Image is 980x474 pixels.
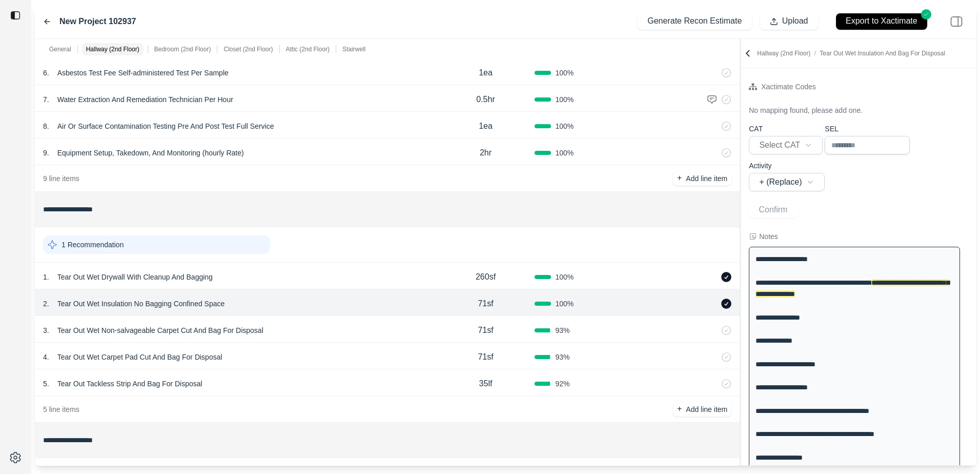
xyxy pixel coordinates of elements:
[479,378,493,390] p: 35lf
[782,15,808,27] p: Upload
[677,403,682,415] p: +
[43,148,49,158] p: 9 .
[749,161,825,171] p: Activity
[53,323,268,338] p: Tear Out Wet Non-salvageable Carpet Cut And Bag For Disposal
[43,121,49,131] p: 8 .
[62,240,124,250] p: 1 Recommendation
[223,45,273,53] p: Closet (2nd Floor)
[945,10,968,33] img: right-panel.svg
[53,297,229,311] p: Tear Out Wet Insulation No Bagging Confined Space
[749,105,863,115] p: No mapping found, please add one.
[53,377,207,391] p: Tear Out Tackless Strip And Bag For Disposal
[760,13,818,30] button: Upload
[53,66,233,80] p: Asbestos Test Fee Self-administered Test Per Sample
[86,45,139,53] p: Hallway (2nd Floor)
[43,404,79,414] p: 5 line items
[59,15,136,28] label: New Project 102937
[43,379,49,389] p: 5 .
[342,45,365,53] p: Stairwell
[707,94,717,105] img: comment
[686,173,727,184] p: Add line item
[43,173,79,184] p: 9 line items
[478,298,493,310] p: 71sf
[836,13,927,30] button: Export to Xactimate
[43,68,49,78] p: 6 .
[673,171,731,186] button: +Add line item
[686,404,727,414] p: Add line item
[478,324,493,337] p: 71sf
[810,50,820,57] span: /
[43,325,49,335] p: 3 .
[555,68,574,78] span: 100 %
[555,325,569,335] span: 93 %
[53,270,217,284] p: Tear Out Wet Drywall With Cleanup And Bagging
[154,45,211,53] p: Bedroom (2nd Floor)
[677,172,682,184] p: +
[53,119,278,133] p: Air Or Surface Contamination Testing Pre And Post Test Full Service
[555,379,569,389] span: 92 %
[846,15,917,27] p: Export to Xactimate
[555,272,574,282] span: 100 %
[53,92,237,107] p: Water Extraction And Remediation Technician Per Hour
[43,94,49,105] p: 7 .
[826,8,937,34] button: Export to Xactimate
[479,67,493,79] p: 1ea
[476,271,496,283] p: 260sf
[43,352,49,362] p: 4 .
[480,147,492,159] p: 2hr
[43,272,49,282] p: 1 .
[761,81,816,93] div: Xactimate Codes
[555,299,574,309] span: 100 %
[286,45,330,53] p: Attic (2nd Floor)
[820,50,945,57] span: Tear Out Wet Insulation And Bag For Disposal
[478,351,493,363] p: 71sf
[647,15,742,27] p: Generate Recon Estimate
[555,148,574,158] span: 100 %
[555,121,574,131] span: 100 %
[49,45,71,53] p: General
[53,350,227,364] p: Tear Out Wet Carpet Pad Cut And Bag For Disposal
[479,120,493,132] p: 1ea
[43,299,49,309] p: 2 .
[749,124,823,134] p: CAT
[825,124,910,134] p: SEL
[555,94,574,105] span: 100 %
[759,231,778,242] div: Notes
[10,10,21,21] img: toggle sidebar
[476,93,495,106] p: 0.5hr
[555,352,569,362] span: 93 %
[757,49,945,57] p: Hallway (2nd Floor)
[53,146,248,160] p: Equipment Setup, Takedown, And Monitoring (hourly Rate)
[673,402,731,417] button: +Add line item
[638,13,751,30] button: Generate Recon Estimate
